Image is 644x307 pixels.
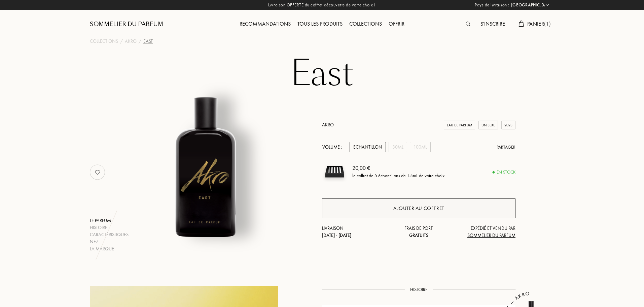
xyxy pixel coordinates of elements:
[322,232,351,238] span: [DATE] - [DATE]
[90,238,129,245] div: Nez
[236,20,294,27] a: Recommandations
[294,20,346,29] div: Tous les produits
[346,20,385,29] div: Collections
[90,38,118,45] a: Collections
[387,225,451,239] div: Frais de port
[90,245,129,252] div: La marque
[322,225,387,239] div: Livraison
[90,224,129,231] div: Histoire
[123,86,289,252] img: East Akro
[518,21,524,27] img: cart.svg
[409,232,428,238] span: Gratuits
[385,20,408,27] a: Offrir
[444,121,475,130] div: Eau de Parfum
[91,165,104,179] img: no_like_p.png
[410,142,431,152] div: 100mL
[236,20,294,29] div: Recommandations
[322,122,334,128] a: Akro
[90,231,129,238] div: Caractéristiques
[322,159,347,184] img: sample box
[493,169,515,176] div: En stock
[475,2,509,8] span: Pays de livraison :
[350,142,386,152] div: Echantillon
[294,20,346,27] a: Tous les produits
[139,38,141,45] div: /
[477,20,508,29] div: S'inscrire
[352,172,444,179] div: le coffret de 5 échantillons de 1.5mL de votre choix
[385,20,408,29] div: Offrir
[477,20,508,27] a: S'inscrire
[478,121,498,130] div: Unisexe
[120,38,123,45] div: /
[346,20,385,27] a: Collections
[143,38,153,45] div: East
[352,164,444,172] div: 20,00 €
[527,20,551,27] span: Panier ( 1 )
[393,205,444,212] div: Ajouter au coffret
[154,55,490,92] h1: East
[90,217,129,224] div: Le parfum
[125,38,137,45] a: Akro
[322,142,346,152] div: Volume :
[466,22,470,26] img: search_icn.svg
[90,20,163,28] a: Sommelier du Parfum
[451,225,515,239] div: Expédié et vendu par
[467,232,515,238] span: Sommelier du Parfum
[501,121,515,130] div: 2023
[389,142,407,152] div: 30mL
[497,144,515,151] div: Partager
